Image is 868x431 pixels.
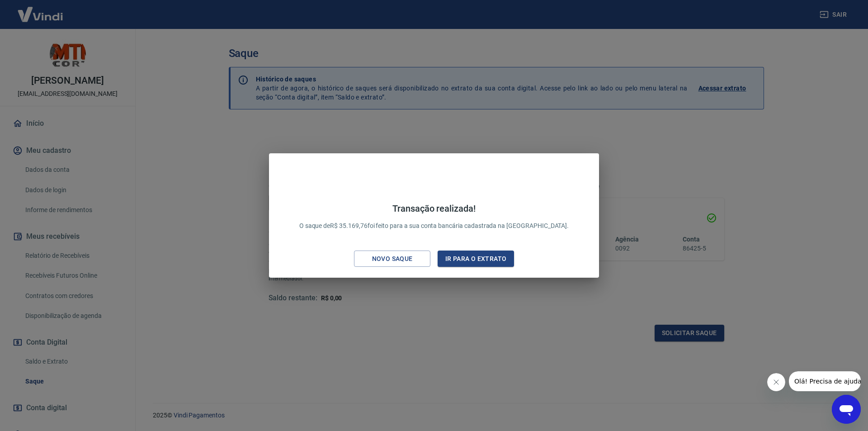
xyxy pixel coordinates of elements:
[438,251,514,267] button: Ir para o extrato
[767,373,785,391] iframe: Fechar mensagem
[299,203,569,231] p: O saque de R$ 35.169,76 foi feito para a sua conta bancária cadastrada na [GEOGRAPHIC_DATA].
[354,251,430,267] button: Novo saque
[832,395,861,424] iframe: Botão para abrir a janela de mensagens
[299,203,569,214] h4: Transação realizada!
[789,371,861,391] iframe: Mensagem da empresa
[5,6,76,14] span: Olá! Precisa de ajuda?
[361,253,424,265] div: Novo saque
